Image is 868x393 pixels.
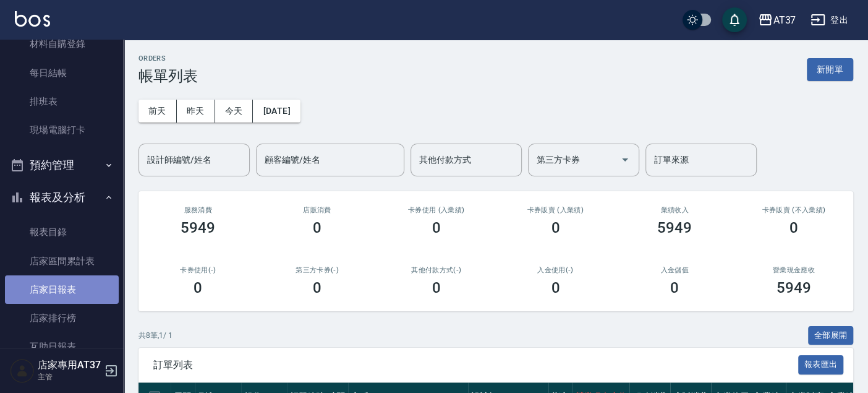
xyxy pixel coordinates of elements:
[153,206,243,214] h3: 服務消費
[181,219,215,236] h3: 5949
[551,219,560,236] h3: 0
[5,275,119,304] a: 店家日報表
[313,279,321,296] h3: 0
[808,326,854,345] button: 全部展開
[138,67,198,85] h3: 帳單列表
[5,247,119,275] a: 店家區間累計表
[5,149,119,181] button: 預約管理
[5,30,119,58] a: 材料自購登錄
[38,371,101,382] p: 主管
[253,100,300,123] button: [DATE]
[177,100,215,123] button: 昨天
[5,304,119,332] a: 店家排行榜
[806,9,853,32] button: 登出
[722,7,747,32] button: save
[798,358,844,370] a: 報表匯出
[313,219,321,236] h3: 0
[807,58,853,81] button: 新開單
[194,279,202,296] h3: 0
[5,116,119,144] a: 現場電腦打卡
[657,219,692,236] h3: 5949
[15,11,50,27] img: Logo
[138,330,172,341] p: 共 8 筆, 1 / 1
[5,332,119,361] a: 互助日報表
[138,100,177,123] button: 前天
[38,359,101,371] h5: 店家專用AT37
[391,206,481,214] h2: 卡券使用 (入業績)
[153,266,243,274] h2: 卡券使用(-)
[5,87,119,116] a: 排班表
[670,279,679,296] h3: 0
[5,59,119,87] a: 每日結帳
[391,266,481,274] h2: 其他付款方式(-)
[511,266,600,274] h2: 入金使用(-)
[749,206,838,214] h2: 卡券販賣 (不入業績)
[5,181,119,214] button: 報表及分析
[511,206,600,214] h2: 卡券販賣 (入業績)
[753,7,801,33] button: AT37
[615,150,635,170] button: Open
[273,266,362,274] h2: 第三方卡券(-)
[5,218,119,246] a: 報表目錄
[215,100,253,123] button: 今天
[807,63,853,75] a: 新開單
[153,359,798,371] span: 訂單列表
[749,266,838,274] h2: 營業現金應收
[432,219,441,236] h3: 0
[551,279,560,296] h3: 0
[10,358,35,383] img: Person
[630,266,720,274] h2: 入金儲值
[273,206,362,214] h2: 店販消費
[777,279,811,296] h3: 5949
[630,206,720,214] h2: 業績收入
[789,219,798,236] h3: 0
[138,54,198,63] h2: ORDERS
[798,355,844,374] button: 報表匯出
[773,12,796,28] div: AT37
[432,279,441,296] h3: 0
